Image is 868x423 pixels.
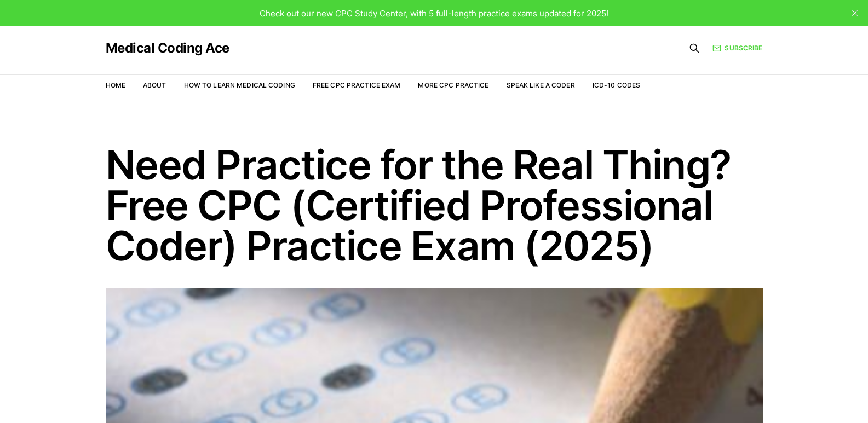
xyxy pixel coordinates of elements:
a: Speak Like a Coder [507,81,575,89]
a: About [143,81,166,89]
span: Check out our new CPC Study Center, with 5 full-length practice exams updated for 2025! [260,8,608,19]
iframe: portal-trigger [689,369,868,423]
h1: Need Practice for the Real Thing? Free CPC (Certified Professional Coder) Practice Exam (2025) [106,144,763,266]
button: close [846,4,864,22]
a: Home [106,81,125,89]
a: ICD-10 Codes [593,81,640,89]
a: More CPC Practice [418,81,488,89]
a: Medical Coding Ace [106,42,229,55]
a: How to Learn Medical Coding [184,81,295,89]
a: Free CPC Practice Exam [313,81,401,89]
a: Subscribe [712,43,762,53]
